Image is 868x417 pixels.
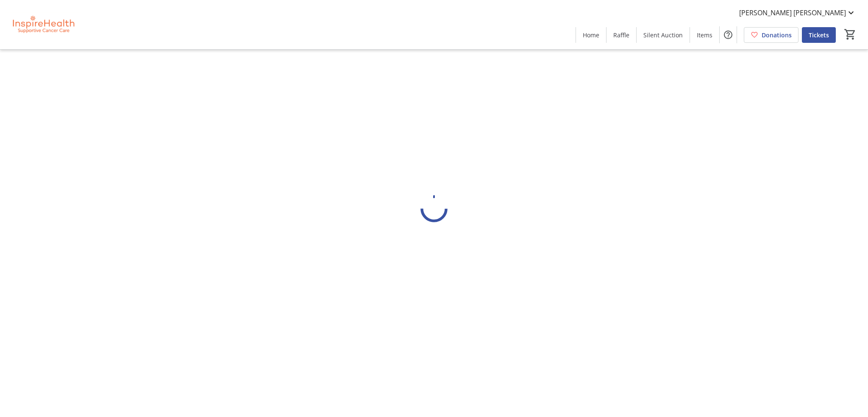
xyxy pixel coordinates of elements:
a: Tickets [802,27,836,43]
span: Items [697,31,712,39]
button: Help [720,26,737,43]
span: Donations [762,31,792,39]
span: Silent Auction [643,31,683,39]
button: [PERSON_NAME] [PERSON_NAME] [732,6,863,20]
a: Home [576,27,606,43]
a: Silent Auction [637,27,690,43]
a: Donations [744,27,798,43]
a: Raffle [606,27,636,43]
span: Raffle [613,31,629,39]
img: InspireHealth Supportive Cancer Care's Logo [5,3,81,46]
a: Items [690,27,719,43]
button: Cart [843,27,858,42]
span: Tickets [809,31,829,39]
span: [PERSON_NAME] [PERSON_NAME] [739,8,846,18]
span: Home [583,31,599,39]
